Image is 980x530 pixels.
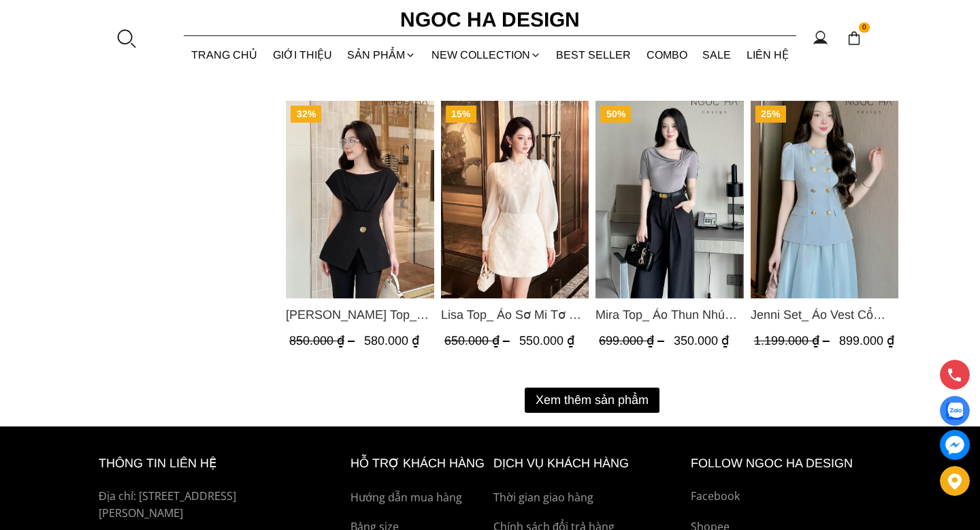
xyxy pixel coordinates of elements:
[751,305,899,324] span: Jenni Set_ Áo Vest Cổ Tròn Đính Cúc, Chân Váy Tơ Màu Xanh A1051+CV132
[751,305,899,324] a: Link to Jenni Set_ Áo Vest Cổ Tròn Đính Cúc, Chân Váy Tơ Màu Xanh A1051+CV132
[754,334,833,347] span: 1.199.000 ₫
[286,305,434,324] span: [PERSON_NAME] Top_ Áo Mix Tơ Thân Bổ Mảnh Vạt Chéo Màu Đen A1057
[265,37,340,73] a: GIỚI THIỆU
[525,388,659,413] button: Xem thêm sản phẩm
[595,101,744,298] a: Product image - Mira Top_ Áo Thun Nhún Lệch Cổ A1048
[493,454,684,473] h6: Dịch vụ khách hàng
[340,37,424,73] div: SẢN PHẨM
[99,454,319,473] h6: thông tin liên hệ
[286,305,434,324] a: Link to Jenny Top_ Áo Mix Tơ Thân Bổ Mảnh Vạt Chéo Màu Đen A1057
[839,334,894,347] span: 899.000 ₫
[751,101,899,298] a: Product image - Jenni Set_ Áo Vest Cổ Tròn Đính Cúc, Chân Váy Tơ Màu Xanh A1051+CV132
[388,3,592,36] a: Ngoc Ha Design
[350,489,487,507] a: Hướng dẫn mua hàng
[940,396,970,426] a: Display image
[289,334,358,347] span: 850.000 ₫
[441,305,589,324] span: Lisa Top_ Áo Sơ Mi Tơ Mix Ren Hoa A998
[549,37,639,73] a: BEST SELLER
[751,101,899,298] img: Jenni Set_ Áo Vest Cổ Tròn Đính Cúc, Chân Váy Tơ Màu Xanh A1051+CV132
[691,454,881,473] h6: Follow ngoc ha Design
[859,22,870,33] span: 0
[441,305,589,324] a: Link to Lisa Top_ Áo Sơ Mi Tơ Mix Ren Hoa A998
[364,334,419,347] span: 580.000 ₫
[739,37,797,73] a: LIÊN HỆ
[595,101,744,298] img: Mira Top_ Áo Thun Nhún Lệch Cổ A1048
[946,403,963,420] img: Display image
[595,305,744,324] a: Link to Mira Top_ Áo Thun Nhún Lệch Cổ A1048
[350,454,487,473] h6: hỗ trợ khách hàng
[691,488,881,505] a: Facebook
[595,305,744,324] span: Mira Top_ Áo Thun Nhún Lệch Cổ A1048
[424,37,549,73] a: NEW COLLECTION
[674,334,729,347] span: 350.000 ₫
[940,430,970,460] a: messenger
[441,101,589,298] a: Product image - Lisa Top_ Áo Sơ Mi Tơ Mix Ren Hoa A998
[99,488,319,523] p: Địa chỉ: [STREET_ADDRESS][PERSON_NAME]
[519,334,574,347] span: 550.000 ₫
[184,37,265,73] a: TRANG CHỦ
[639,37,696,73] a: Combo
[286,101,434,298] img: Jenny Top_ Áo Mix Tơ Thân Bổ Mảnh Vạt Chéo Màu Đen A1057
[441,101,589,298] img: Lisa Top_ Áo Sơ Mi Tơ Mix Ren Hoa A998
[695,37,739,73] a: SALE
[847,31,862,46] img: img-CART-ICON-ksit0nf1
[444,334,513,347] span: 650.000 ₫
[599,334,668,347] span: 699.000 ₫
[493,489,684,507] a: Thời gian giao hàng
[286,101,434,298] a: Product image - Jenny Top_ Áo Mix Tơ Thân Bổ Mảnh Vạt Chéo Màu Đen A1057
